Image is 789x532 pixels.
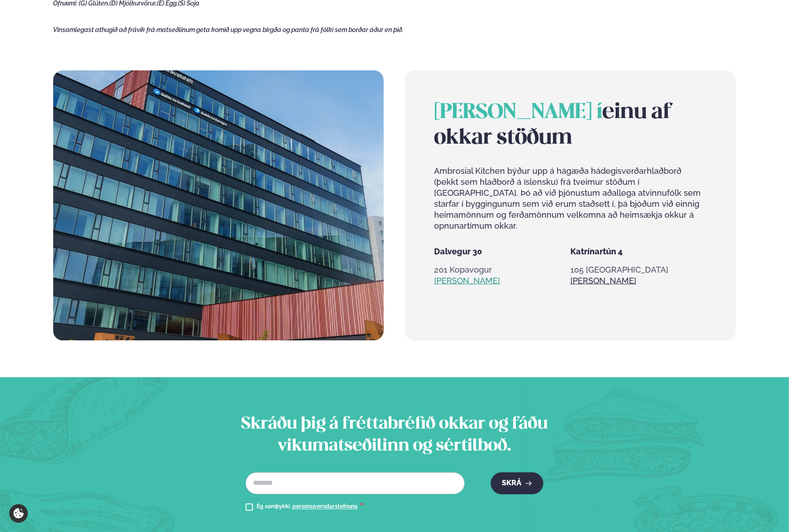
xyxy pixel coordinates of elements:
[215,414,574,458] h2: Skráðu þig á fréttabréfið okkar og fáðu vikumatseðilinn og sértilboð.
[570,275,636,286] a: Sjá meira
[570,265,668,274] span: 105 [GEOGRAPHIC_DATA]
[257,502,364,513] div: Ég samþykki
[434,246,570,257] h5: Dalvegur 30
[434,102,602,123] span: [PERSON_NAME] í
[53,70,384,341] img: image alt
[434,275,500,286] a: Sjá meira
[53,26,403,33] span: Vinsamlegast athugið að frávik frá matseðlinum geta komið upp vegna birgða og panta frá fólki sem...
[491,473,543,494] button: Skrá
[434,100,706,151] h2: einu af okkar stöðum
[570,246,707,257] h5: Katrínartún 4
[292,504,358,511] a: persónuverndarstefnuna
[434,265,492,274] span: 201 Kopavogur
[9,504,28,523] a: Cookie settings
[434,166,706,231] p: Ambrosial Kitchen býður upp á hágæða hádegisverðarhlaðborð (þekkt sem hlaðborð á íslensku) frá tv...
